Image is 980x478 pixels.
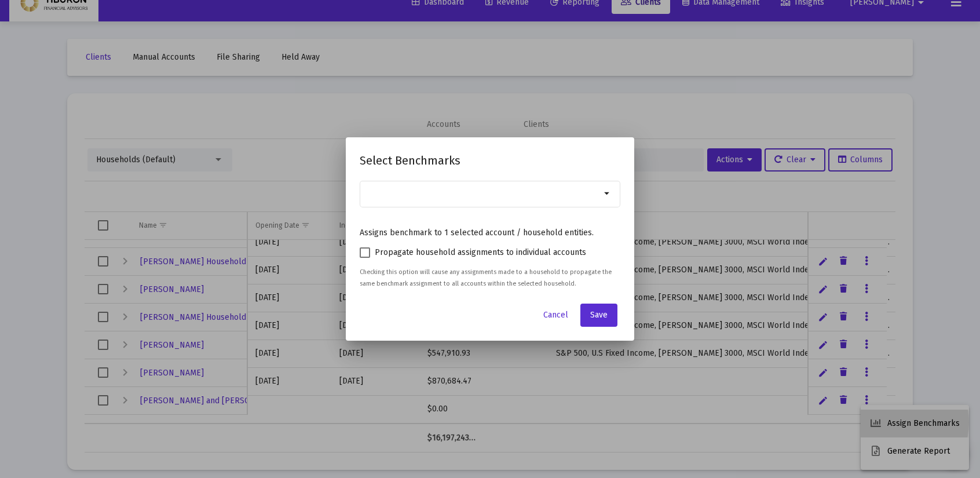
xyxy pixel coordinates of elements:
[590,310,608,320] span: Save
[360,151,620,170] h2: Select Benchmarks
[360,227,620,239] p: Assigns benchmark to 1 selected account / household entities.
[360,267,620,290] p: Checking this option will cause any assignments made to a household to propagate the same benchma...
[580,304,617,327] button: Save
[375,246,586,260] span: Propagate household assignments to individual accounts
[601,187,615,200] mat-icon: arrow_drop_down
[366,187,601,200] mat-chip-list: Selection
[543,310,568,320] span: Cancel
[534,304,577,327] button: Cancel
